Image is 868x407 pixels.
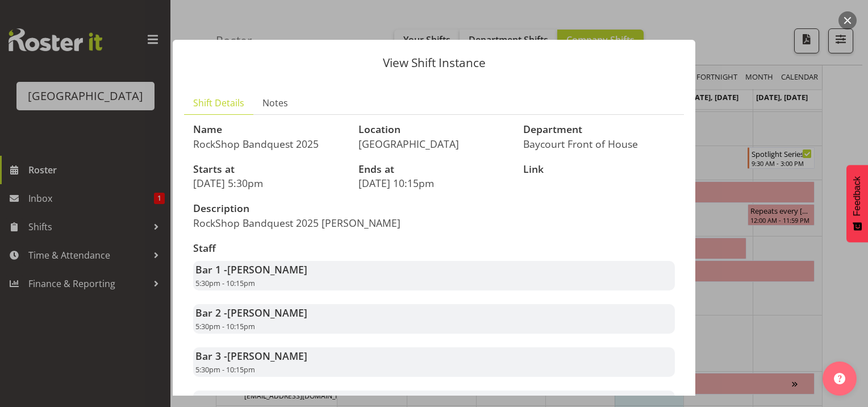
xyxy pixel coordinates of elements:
h3: Name [193,124,345,135]
h3: Department [523,124,675,135]
span: 5:30pm - 10:15pm [195,278,255,288]
h3: Location [358,124,510,135]
h3: Description [193,203,427,214]
span: 5:30pm - 10:15pm [195,364,255,375]
p: [GEOGRAPHIC_DATA] [358,138,510,150]
span: [PERSON_NAME] [227,263,307,276]
p: [DATE] 5:30pm [193,177,345,189]
strong: Door 1 - [195,392,315,406]
p: RockShop Bandquest 2025 [193,138,345,150]
span: 5:30pm - 10:15pm [195,321,255,331]
span: Shift Details [193,96,244,110]
h3: Starts at [193,164,345,175]
button: Feedback - Show survey [846,165,868,242]
span: Notes [262,96,288,110]
h3: Staff [193,243,675,254]
span: Feedback [852,176,862,216]
p: [DATE] 10:15pm [358,177,510,189]
strong: Bar 1 - [195,263,307,276]
p: View Shift Instance [184,57,684,69]
strong: Bar 2 - [195,306,307,319]
img: help-xxl-2.png [834,373,845,384]
strong: Bar 3 - [195,349,307,363]
span: [PERSON_NAME] [227,306,307,319]
span: [PERSON_NAME] [227,349,307,363]
h3: Link [523,164,675,175]
p: Baycourt Front of House [523,138,675,150]
h3: Ends at [358,164,510,175]
span: [PERSON_NAME] [235,392,315,406]
p: RockShop Bandquest 2025 [PERSON_NAME] [193,217,427,229]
